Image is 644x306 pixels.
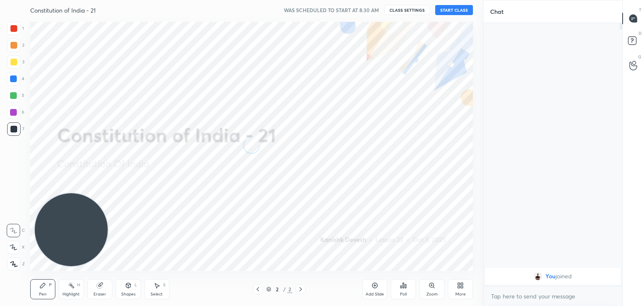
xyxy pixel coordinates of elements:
p: T [639,7,641,13]
div: Poll [400,292,407,296]
h4: Constitution of India - 21 [30,6,96,14]
div: grid [483,266,622,286]
div: 4 [7,72,24,86]
div: Zoom [426,292,438,296]
div: Shapes [121,292,135,296]
div: 7 [7,122,24,136]
p: G [638,54,641,60]
p: Chat [483,0,510,23]
div: S [163,283,166,287]
div: 5 [7,89,24,102]
div: Eraser [93,292,106,296]
div: Z [7,257,25,271]
img: b8c68f5dadb04182a5d8bc92d9521b7b.jpg [534,272,542,280]
div: 6 [7,106,24,119]
div: Add Slide [366,292,384,296]
div: 3 [7,55,24,69]
p: D [639,30,641,36]
div: X [7,241,25,254]
div: 2 [7,39,24,52]
button: CLASS SETTINGS [384,5,430,15]
span: You [545,273,556,280]
div: P [49,283,52,287]
div: More [455,292,466,296]
div: Highlight [62,292,80,296]
button: START CLASS [435,5,473,15]
div: 2 [273,287,281,292]
div: L [135,283,137,287]
div: C [7,224,25,237]
div: H [77,283,80,287]
div: Pen [39,292,47,296]
h5: WAS SCHEDULED TO START AT 8:30 AM [284,6,379,14]
span: joined [556,273,572,280]
div: 2 [287,285,292,293]
div: 1 [7,22,24,35]
div: / [283,287,286,292]
div: Select [151,292,163,296]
